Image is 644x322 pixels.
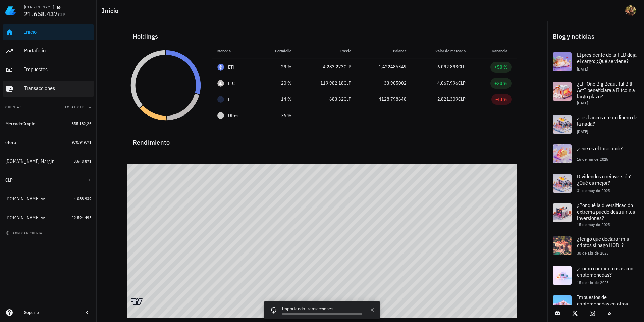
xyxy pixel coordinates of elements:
button: agregar cuenta [4,230,45,236]
span: - [350,112,351,119]
th: Valor de mercado [412,43,471,59]
span: 970.949,71 [72,140,91,145]
a: El presidente de la FED deja el cargo: ¿Qué se viene? [DATE] [547,47,644,77]
span: CLP [458,96,466,102]
div: eToro [5,140,16,145]
span: 15 de abr de 2025 [577,280,609,285]
span: 4.088.939 [74,196,91,201]
span: 2.821.309 [437,96,458,102]
div: ETH-icon [217,64,224,71]
div: Portafolio [24,47,91,54]
div: FET [228,96,235,103]
span: 4.283.273 [323,64,344,70]
a: Inicio [3,24,94,40]
div: 29 % [263,63,291,71]
span: Dividendos o reinversión: ¿Qué es mejor? [577,173,631,186]
span: Ganancia [492,48,512,53]
div: Impuestos [24,66,91,73]
span: 683,32 [329,96,344,102]
div: [DOMAIN_NAME] [5,215,40,221]
span: CLP [58,12,66,18]
div: 36 % [263,112,291,119]
div: 1,422485349 [362,63,407,71]
div: LTC-icon [217,80,224,87]
span: ¿Por qué la diversificación extrema puede destruir tus inversiones? [577,202,635,221]
span: 16 de jun de 2025 [577,157,608,162]
span: CLP [458,64,466,70]
span: agregar cuenta [7,231,42,235]
div: [DOMAIN_NAME] Margin [5,158,54,164]
a: [DOMAIN_NAME] Margin 3.648.871 [3,153,94,169]
span: CLP [344,80,351,86]
span: - [405,112,407,119]
span: Impuestos de criptomonedas en otros países [577,294,628,313]
th: Portafolio [258,43,297,59]
div: Rendimiento [127,132,517,148]
a: Charting by TradingView [131,298,143,305]
span: 30 de abr de 2025 [577,250,609,256]
span: 0 [89,177,91,182]
span: 119.982,18 [320,80,344,86]
span: ¿Qué es el taco trade? [577,145,624,152]
span: 6.092.893 [437,64,458,70]
span: El presidente de la FED deja el cargo: ¿Qué se viene? [577,51,637,64]
span: 355.182,26 [72,121,91,126]
a: MercadoCrypto 355.182,26 [3,116,94,132]
span: 31 de may de 2025 [577,188,610,193]
th: Precio [297,43,357,59]
a: ¿Los bancos crean dinero de la nada? [DATE] [547,109,644,139]
div: Soporte [24,310,78,315]
div: LTC [228,80,235,87]
a: CLP 0 [3,172,94,188]
span: - [510,112,512,119]
span: ¿El “One Big Beautiful Bill Act” beneficiará a Bitcoin a largo plazo? [577,80,635,100]
a: Transacciones [3,81,94,97]
th: Balance [357,43,412,59]
a: eToro 970.949,71 [3,134,94,150]
div: Blog y noticias [547,26,644,47]
div: [PERSON_NAME] [24,4,54,10]
span: ¿Cómo comprar cosas con criptomonedas? [577,265,633,278]
a: ¿Tengo que declarar mis criptos si hago HODL? 30 de abr de 2025 [547,231,644,261]
th: Moneda [212,43,258,59]
div: [DOMAIN_NAME] [5,196,40,202]
div: 33,905002 [362,80,407,87]
a: Dividendos o reinversión: ¿Qué es mejor? 31 de may de 2025 [547,169,644,198]
div: Importando transacciones [282,305,362,313]
div: 4128,798648 [362,96,407,103]
a: Impuestos [3,62,94,78]
div: -43 % [495,96,507,103]
a: Portafolio [3,43,94,59]
div: 14 % [263,96,291,103]
div: CLP [5,177,13,183]
span: - [464,112,466,119]
span: 12.594.495 [72,215,91,220]
div: ETH [228,64,236,71]
h1: Inicio [102,5,121,16]
a: ¿El “One Big Beautiful Bill Act” beneficiará a Bitcoin a largo plazo? [DATE] [547,77,644,109]
span: ¿Los bancos crean dinero de la nada? [577,114,637,127]
span: CLP [344,96,351,102]
span: 15 de may de 2025 [577,222,610,227]
div: avatar [625,5,636,16]
div: Holdings [127,26,517,47]
div: 20 % [263,80,291,87]
span: 21.658.437 [24,9,58,18]
div: MercadoCrypto [5,121,35,127]
span: CLP [458,80,466,86]
span: Total CLP [65,105,85,109]
div: Transacciones [24,85,91,91]
span: 3.648.871 [74,158,91,164]
div: FET-icon [217,96,224,103]
a: ¿Por qué la diversificación extrema puede destruir tus inversiones? 15 de may de 2025 [547,198,644,231]
button: CuentasTotal CLP [3,99,94,116]
div: Inicio [24,29,91,35]
span: [DATE] [577,66,588,72]
span: ¿Tengo que declarar mis criptos si hago HODL? [577,235,629,248]
img: LedgiFi [5,5,16,16]
span: CLP [344,64,351,70]
div: +50 % [494,64,507,71]
a: ¿Cómo comprar cosas con criptomonedas? 15 de abr de 2025 [547,261,644,290]
div: +20 % [494,80,507,87]
a: [DOMAIN_NAME] 12.594.495 [3,210,94,226]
